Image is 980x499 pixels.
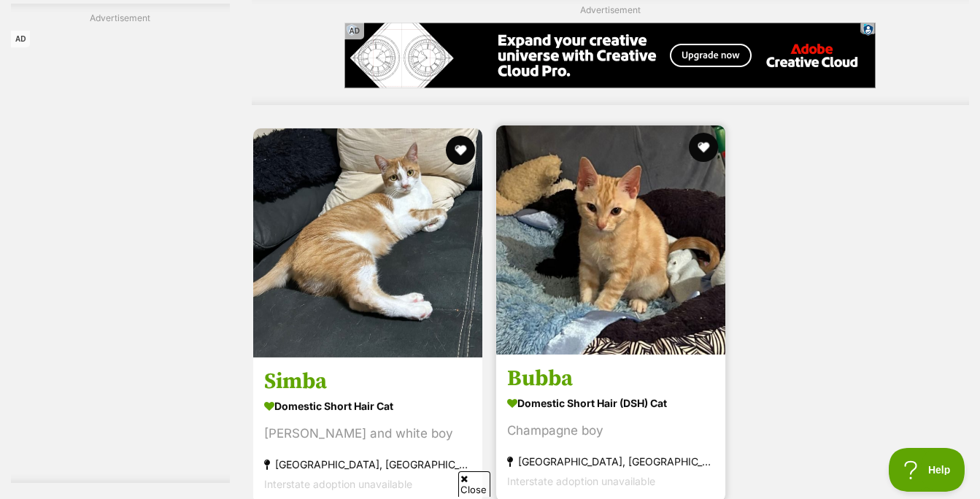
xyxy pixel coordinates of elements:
[889,448,965,492] iframe: Help Scout Beacon - Open
[11,31,230,468] iframe: Advertisement
[264,395,471,417] strong: Domestic Short Hair Cat
[516,1,530,12] img: iconc.png
[507,421,714,441] div: Champagne boy
[507,452,714,471] strong: [GEOGRAPHIC_DATA], [GEOGRAPHIC_DATA]
[507,392,714,414] strong: Domestic Short Hair (DSH) Cat
[264,454,471,474] strong: [GEOGRAPHIC_DATA], [GEOGRAPHIC_DATA]
[264,368,471,395] h3: Simba
[458,471,490,497] span: Close
[507,365,714,392] h3: Bubba
[253,128,482,357] img: Simba - Domestic Short Hair Cat
[496,125,725,355] img: Bubba - Domestic Short Hair (DSH) Cat
[11,31,30,47] span: AD
[518,1,530,13] img: consumer-privacy-logo.png
[688,133,717,162] button: favourite
[264,424,471,444] div: [PERSON_NAME] and white boy
[264,478,412,490] span: Interstate adoption unavailable
[11,4,230,483] div: Advertisement
[507,475,655,487] span: Interstate adoption unavailable
[610,90,611,90] iframe: Advertisement
[344,23,363,39] span: AD
[1,1,13,13] img: consumer-privacy-logo.png
[517,1,531,13] a: Privacy Notification
[446,136,475,165] button: favourite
